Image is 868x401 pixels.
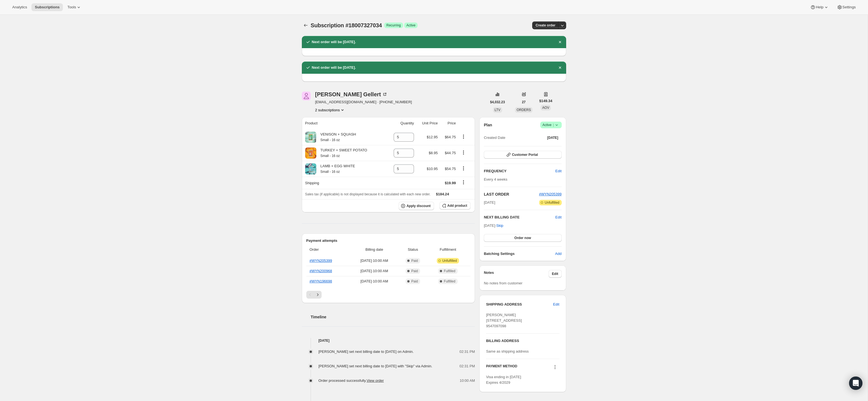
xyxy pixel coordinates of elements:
[411,269,418,273] span: Paid
[386,23,401,28] span: Recurring
[849,377,862,390] div: Open Intercom Messenger
[351,268,397,274] span: [DATE] · 10:00 AM
[460,349,475,355] span: 02:31 PM
[302,117,386,129] th: Product
[312,65,356,70] h2: Next order will be [DATE].
[460,363,475,369] span: 02:31 PM
[310,259,332,263] a: #WYN205399
[399,202,434,210] button: Apply discount
[305,147,316,159] img: product img
[545,200,559,205] span: Unfulfilled
[517,108,531,112] span: ORDERS
[305,132,316,143] img: product img
[401,247,425,252] span: Status
[486,338,559,344] h3: BILLING ADDRESS
[484,177,507,181] span: Every 4 weeks
[484,122,492,128] h2: Plan
[427,167,438,171] span: $10.95
[514,236,531,240] span: Order now
[532,21,559,29] button: Create order
[439,117,457,129] th: Price
[367,378,384,383] a: View order
[556,38,564,46] button: Dismiss notification
[302,92,311,100] span: Andrea Gellert
[64,3,85,11] button: Tools
[539,192,562,196] a: #WYN205399
[555,168,561,174] span: Edit
[484,223,503,228] span: [DATE] ·
[311,22,382,28] span: Subscription #18007327034
[312,39,356,45] h2: Next order will be [DATE].
[544,134,562,142] button: [DATE]
[416,117,440,129] th: Unit Price
[447,203,467,208] span: Add product
[550,300,563,309] button: Edit
[315,107,346,113] button: Product actions
[319,364,432,368] span: [PERSON_NAME] set next billing date to [DATE] with "Skip" via Admin.
[484,234,561,242] button: Order now
[311,314,475,320] h2: Timeline
[547,136,558,140] span: [DATE]
[316,163,355,174] div: LAMB + EGG WHITE
[536,23,555,28] span: Create order
[302,338,475,343] h4: [DATE]
[306,291,471,299] nav: Pagination
[316,147,367,159] div: TURKEY + SWEET POTATO
[12,5,27,9] span: Analytics
[493,221,507,230] button: Skip
[320,170,340,174] small: Small - 16 oz
[484,251,555,257] h6: Batching Settings
[552,272,558,276] span: Edit
[351,258,397,264] span: [DATE] · 10:00 AM
[460,378,475,383] span: 10:00 AM
[484,191,539,197] h2: LAST ORDER
[542,106,549,110] span: AOV
[459,134,468,140] button: Product actions
[484,200,495,205] span: [DATE]
[459,179,468,185] button: Shipping actions
[444,279,455,284] span: Fulfilled
[9,3,30,11] button: Analytics
[552,249,565,258] button: Add
[539,191,562,197] button: #WYN205399
[67,5,76,9] span: Tools
[315,92,388,97] div: [PERSON_NAME] Gellert
[549,270,562,278] button: Edit
[315,99,412,105] span: [EMAIL_ADDRESS][DOMAIN_NAME] · [PHONE_NUMBER]
[319,378,384,383] span: Order processed successfully.
[445,135,456,139] span: $64.75
[351,279,397,284] span: [DATE] · 10:00 AM
[542,122,559,128] span: Active
[411,259,418,263] span: Paid
[386,117,416,129] th: Quantity
[816,5,823,9] span: Help
[486,349,529,353] span: Same as shipping address
[351,247,397,252] span: Billing date
[305,163,316,174] img: product img
[486,302,553,307] h3: SHIPPING ADDRESS
[539,98,552,104] span: $149.34
[445,181,456,185] span: $19.99
[484,151,561,159] button: Customer Portal
[484,215,555,220] h2: NEXT BILLING DATE
[302,177,386,189] th: Shipping
[442,259,457,263] span: Unfulfilled
[411,279,418,284] span: Paid
[306,243,350,256] th: Order
[490,100,505,104] span: $4,032.23
[555,251,561,257] span: Add
[555,215,561,220] span: Edit
[406,23,416,28] span: Active
[320,154,340,158] small: Small - 16 oz
[306,238,471,243] h2: Payment attempts
[484,270,549,278] h3: Notes
[519,98,529,106] button: 27
[429,151,438,155] span: $8.95
[553,123,554,127] span: |
[444,269,455,273] span: Fulfilled
[445,151,456,155] span: $44.75
[429,247,467,252] span: Fulfillment
[495,108,500,112] span: LTV
[31,3,63,11] button: Subscriptions
[440,202,470,210] button: Add product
